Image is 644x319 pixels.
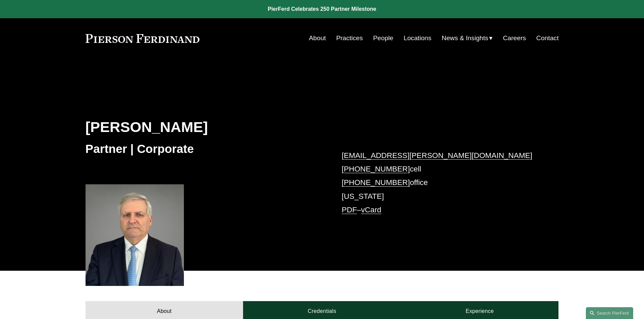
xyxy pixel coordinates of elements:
a: Practices [336,32,363,45]
a: folder dropdown [442,32,493,45]
a: Careers [503,32,526,45]
span: News & Insights [442,32,488,44]
a: People [373,32,393,45]
a: PDF [342,206,357,214]
a: About [309,32,326,45]
a: [PHONE_NUMBER] [342,178,410,187]
a: vCard [361,206,381,214]
h2: [PERSON_NAME] [86,118,322,136]
a: [PHONE_NUMBER] [342,165,410,173]
h3: Partner | Corporate [86,141,322,156]
a: Locations [404,32,431,45]
a: Search this site [586,307,633,319]
a: Contact [536,32,558,45]
p: cell office [US_STATE] – [342,149,539,217]
a: [EMAIL_ADDRESS][PERSON_NAME][DOMAIN_NAME] [342,151,532,160]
